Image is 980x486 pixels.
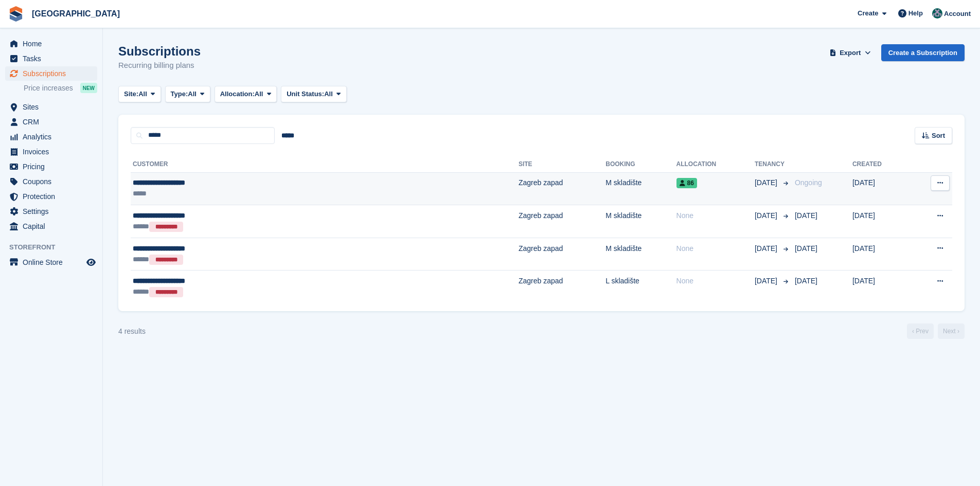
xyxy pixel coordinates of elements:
[519,156,605,173] th: Site
[23,189,84,204] span: Protection
[795,211,817,220] span: [DATE]
[8,6,24,22] img: stora-icon-8386f47178a22dfd0bd8f6a31ec36ba5ce8667c1dd55bd0f319d3a0aa187defe.svg
[858,8,878,19] span: Create
[519,238,605,271] td: Zagreb zapad
[905,323,967,339] nav: Page
[852,271,910,303] td: [DATE]
[828,44,873,61] button: Export
[28,5,124,22] a: [GEOGRAPHIC_DATA]
[5,37,97,51] a: menu
[131,156,519,173] th: Customer
[795,244,817,253] span: [DATE]
[676,156,755,173] th: Allocation
[5,51,97,66] a: menu
[9,242,102,253] span: Storefront
[23,100,84,114] span: Sites
[5,219,97,233] a: menu
[23,159,84,174] span: Pricing
[932,8,942,19] img: Željko Gobac
[24,83,73,93] span: Price increases
[220,89,255,99] span: Allocation:
[188,89,197,99] span: All
[5,145,97,159] a: menu
[519,205,605,238] td: Zagreb zapad
[118,44,201,58] h1: Subscriptions
[23,255,84,269] span: Online Store
[23,174,84,189] span: Coupons
[23,115,84,129] span: CRM
[23,51,84,66] span: Tasks
[5,189,97,204] a: menu
[852,205,910,238] td: [DATE]
[605,172,676,205] td: M skladište
[938,323,965,339] a: Next
[676,178,697,188] span: 86
[5,174,97,189] a: menu
[5,66,97,81] a: menu
[165,86,210,103] button: Type: All
[755,177,779,188] span: [DATE]
[605,156,676,173] th: Booking
[171,89,188,99] span: Type:
[23,204,84,219] span: Settings
[676,276,755,286] div: None
[755,210,779,221] span: [DATE]
[23,219,84,233] span: Capital
[852,156,910,173] th: Created
[118,60,201,71] p: Recurring billing plans
[5,159,97,174] a: menu
[118,86,161,103] button: Site: All
[605,238,676,271] td: M skladište
[23,66,84,81] span: Subscriptions
[755,276,779,286] span: [DATE]
[519,172,605,205] td: Zagreb zapad
[80,83,97,93] div: NEW
[676,210,755,221] div: None
[23,145,84,159] span: Invoices
[5,130,97,144] a: menu
[281,86,346,103] button: Unit Status: All
[881,44,965,61] a: Create a Subscription
[5,100,97,114] a: menu
[852,172,910,205] td: [DATE]
[519,271,605,303] td: Zagreb zapad
[215,86,277,103] button: Allocation: All
[605,205,676,238] td: M skladište
[944,9,971,19] span: Account
[605,271,676,303] td: L skladište
[23,130,84,144] span: Analytics
[255,89,263,99] span: All
[908,8,923,19] span: Help
[840,48,861,58] span: Export
[23,37,84,51] span: Home
[676,243,755,254] div: None
[5,255,97,269] a: menu
[852,238,910,271] td: [DATE]
[932,131,945,141] span: Sort
[124,89,138,99] span: Site:
[755,243,779,254] span: [DATE]
[287,89,324,99] span: Unit Status:
[795,178,822,187] span: Ongoing
[5,204,97,219] a: menu
[755,156,791,173] th: Tenancy
[138,89,147,99] span: All
[324,89,333,99] span: All
[85,256,97,268] a: Preview store
[118,326,146,337] div: 4 results
[5,115,97,129] a: menu
[795,277,817,285] span: [DATE]
[24,82,97,94] a: Price increases NEW
[907,323,934,339] a: Previous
